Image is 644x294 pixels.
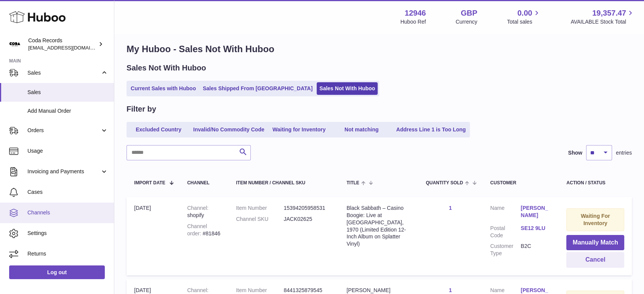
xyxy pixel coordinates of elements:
[236,216,284,223] dt: Channel SKU
[27,189,108,196] span: Cases
[127,43,632,55] h1: My Huboo - Sales Not With Huboo
[521,205,551,219] a: [PERSON_NAME]
[27,209,108,216] span: Channels
[127,63,206,73] h2: Sales Not With Huboo
[27,107,108,115] span: Add Manual Order
[187,223,221,237] div: #81846
[570,8,635,26] a: 19,357.47 AVAILABLE Stock Total
[27,250,108,257] span: Returns
[490,181,551,185] div: Customer
[187,223,207,236] strong: Channel order
[28,37,97,51] div: Coda Records
[566,235,624,251] button: Manually Match
[461,8,477,18] strong: GBP
[507,8,541,26] a: 0.00 Total sales
[346,205,410,248] div: Black Sabbath – Casino Boogie: Live at [GEOGRAPHIC_DATA], 1970 (Limited Edition 12-Inch Album on ...
[592,8,626,18] span: 19,357.47
[236,205,284,212] dt: Item Number
[449,205,452,211] a: 1
[127,197,179,275] td: [DATE]
[27,147,108,155] span: Usage
[405,8,426,18] strong: 12946
[507,18,541,26] span: Total sales
[581,213,610,226] strong: Waiting For Inventory
[28,45,112,51] span: [EMAIL_ADDRESS][DOMAIN_NAME]
[490,225,521,239] dt: Postal Code
[426,181,463,185] span: Quantity Sold
[187,205,208,211] strong: Channel
[269,123,330,136] a: Waiting for Inventory
[200,82,315,95] a: Sales Shipped From [GEOGRAPHIC_DATA]
[127,104,156,114] h2: Filter by
[284,287,331,294] dd: 8441325879545
[27,168,100,175] span: Invoicing and Payments
[490,205,521,221] dt: Name
[9,38,21,50] img: internalAdmin-12946@internal.huboo.com
[187,181,221,185] div: Channel
[27,230,108,237] span: Settings
[346,181,359,185] span: Title
[187,205,221,219] div: shopify
[134,181,165,185] span: Import date
[27,127,100,134] span: Orders
[191,123,267,136] a: Invalid/No Commodity Code
[394,123,469,136] a: Address Line 1 is Too Long
[566,252,624,268] button: Cancel
[317,82,378,95] a: Sales Not With Huboo
[449,287,452,293] a: 1
[128,123,189,136] a: Excluded Country
[284,216,331,223] dd: JACK02625
[9,265,105,279] a: Log out
[456,18,477,26] div: Currency
[128,82,199,95] a: Current Sales with Huboo
[616,149,632,157] span: entries
[236,181,331,185] div: Item Number / Channel SKU
[400,18,426,26] div: Huboo Ref
[517,8,532,18] span: 0.00
[568,149,582,157] label: Show
[490,243,521,257] dt: Customer Type
[27,89,108,96] span: Sales
[570,18,635,26] span: AVAILABLE Stock Total
[331,123,392,136] a: Not matching
[284,205,331,212] dd: 15394205958531
[187,287,208,293] strong: Channel
[566,181,624,185] div: Action / Status
[27,69,100,77] span: Sales
[236,287,284,294] dt: Item Number
[521,225,551,232] a: SE12 9LU
[521,243,551,257] dd: B2C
